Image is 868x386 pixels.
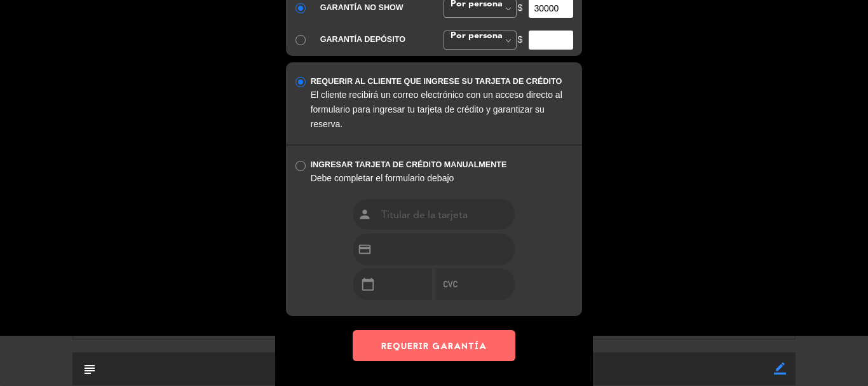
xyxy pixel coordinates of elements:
[311,158,573,172] div: INGRESAR TARJETA DE CRÉDITO MANUALMENTE
[320,1,424,15] div: GARANTÍA NO SHOW
[447,31,503,40] span: Por persona
[353,330,515,361] button: REQUERIR GARANTÍA
[518,1,523,15] span: $
[311,171,573,186] div: Debe completar el formulario debajo
[320,33,424,46] div: GARANTÍA DEPÓSITO
[311,88,573,132] div: El cliente recibirá un correo electrónico con un acceso directo al formulario para ingresar tu ta...
[518,32,523,47] span: $
[311,75,573,88] div: REQUERIR AL CLIENTE QUE INGRESE SU TARJETA DE CRÉDITO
